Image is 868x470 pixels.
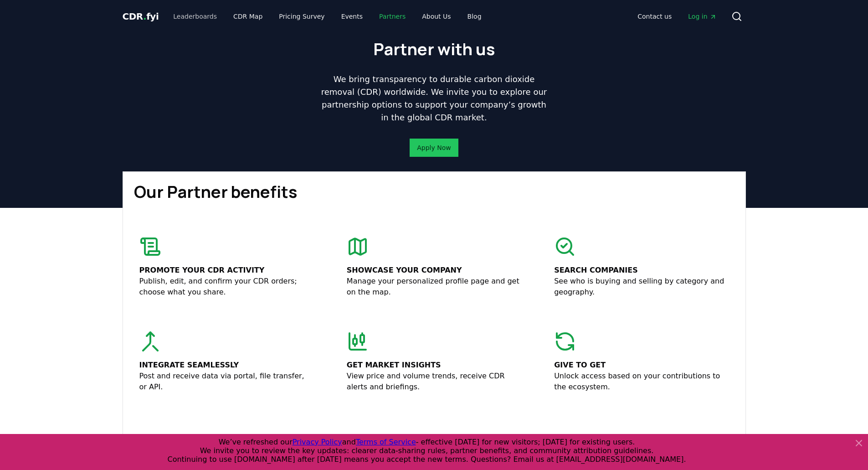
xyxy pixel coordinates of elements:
a: Partners [372,8,413,25]
a: CDR Map [226,8,270,25]
p: Get market insights [347,360,521,371]
h1: Our Partner benefits [134,183,734,201]
a: Leaderboards [166,8,224,25]
a: Apply Now [417,143,451,152]
h1: Partner with us [373,40,495,58]
p: Give to get [554,360,729,371]
nav: Main [166,8,488,25]
p: Promote your CDR activity [139,265,314,276]
p: Showcase your company [347,265,521,276]
p: Publish, edit, and confirm your CDR orders; choose what you share. [139,276,314,298]
p: Manage your personalized profile page and get on the map. [347,276,521,298]
p: See who is buying and selling by category and geography. [554,276,729,298]
p: Post and receive data via portal, file transfer, or API. [139,371,314,393]
nav: Main [630,8,724,25]
a: Pricing Survey [272,8,332,25]
p: Unlock access based on your contributions to the ecosystem. [554,371,729,393]
a: Contact us [630,8,679,25]
p: Integrate seamlessly [139,360,314,371]
p: View price and volume trends, receive CDR alerts and briefings. [347,371,521,393]
a: Events [334,8,370,25]
a: Log in [681,8,724,25]
p: Search companies [554,265,729,276]
span: Log in [688,12,716,21]
a: About Us [415,8,458,25]
a: CDR.fyi [123,10,159,23]
button: Apply Now [410,139,458,157]
span: CDR fyi [123,11,159,22]
span: . [143,11,146,22]
a: Blog [460,8,489,25]
p: We bring transparency to durable carbon dioxide removal (CDR) worldwide. We invite you to explore... [318,73,551,124]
